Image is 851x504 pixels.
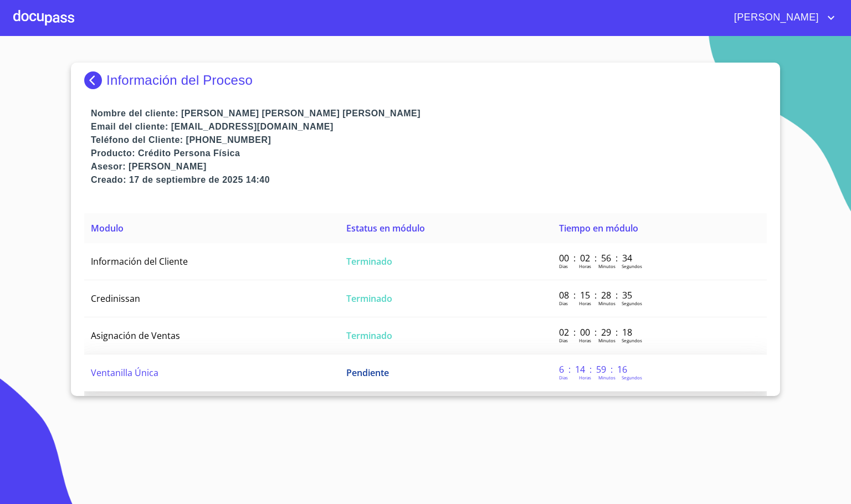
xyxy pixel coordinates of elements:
p: Email del cliente: [EMAIL_ADDRESS][DOMAIN_NAME] [91,120,767,133]
p: 6 : 14 : 59 : 16 [559,363,634,376]
span: Terminado [346,330,392,342]
span: Credinissan [91,292,140,305]
span: Asignación de Ventas [91,330,180,342]
span: Modulo [91,222,124,234]
p: Segundos [622,300,642,306]
span: Terminado [346,292,392,305]
p: Horas [579,300,591,306]
p: Minutos [598,300,616,306]
p: Producto: Crédito Persona Física [91,147,767,160]
span: Información del Cliente [91,255,188,268]
p: Segundos [622,374,642,380]
p: Horas [579,374,591,380]
p: Minutos [598,337,616,343]
p: Minutos [598,263,616,269]
p: Dias [559,337,568,343]
p: 02 : 00 : 29 : 18 [559,326,634,338]
span: Estatus en módulo [346,222,425,234]
p: Nombre del cliente: [PERSON_NAME] [PERSON_NAME] [PERSON_NAME] [91,107,767,120]
p: 00 : 02 : 56 : 34 [559,252,634,264]
p: Segundos [622,263,642,269]
p: Dias [559,300,568,306]
span: Pendiente [346,367,389,379]
p: Creado: 17 de septiembre de 2025 14:40 [91,173,767,187]
div: Información del Proceso [84,71,767,89]
p: 08 : 15 : 28 : 35 [559,289,634,301]
p: Información del Proceso [106,73,253,88]
img: Docupass spot blue [84,71,106,89]
button: account of current user [726,9,838,27]
p: Teléfono del Cliente: [PHONE_NUMBER] [91,133,767,147]
span: Ventanilla Única [91,367,158,379]
span: Terminado [346,255,392,268]
span: Tiempo en módulo [559,222,638,234]
span: [PERSON_NAME] [726,9,824,27]
p: Segundos [622,337,642,343]
p: Minutos [598,374,616,380]
p: Dias [559,263,568,269]
p: Asesor: [PERSON_NAME] [91,160,767,173]
p: Horas [579,337,591,343]
p: Dias [559,374,568,380]
p: Horas [579,263,591,269]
